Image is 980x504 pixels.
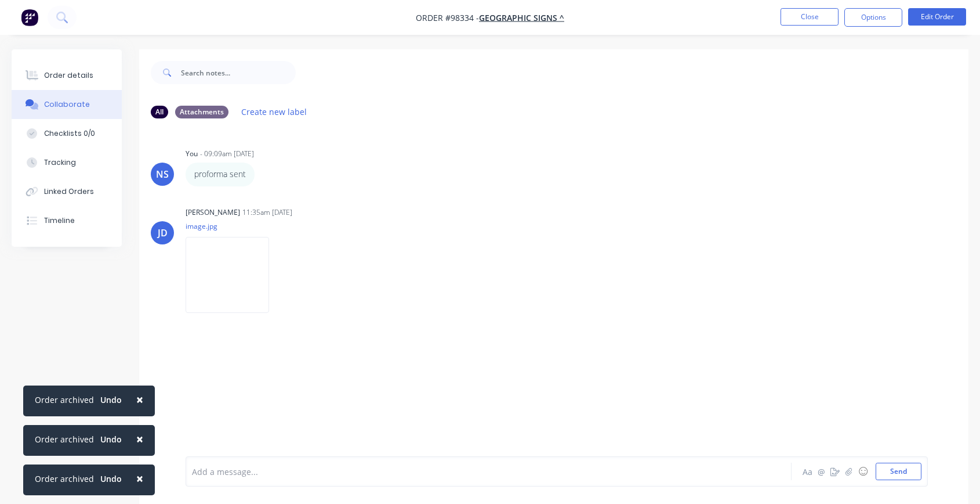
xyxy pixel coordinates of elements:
[242,207,292,218] div: 11:35am [DATE]
[21,9,38,26] img: Factory
[876,463,921,480] button: Send
[44,99,90,110] div: Collaborate
[156,167,169,181] div: NS
[125,425,155,453] button: Close
[186,149,198,159] div: You
[416,12,479,23] span: Order #98334 -
[479,12,564,23] a: GEOGRAPHIC SIGNS ^
[844,8,902,27] button: Options
[856,465,870,478] button: ☺
[44,186,94,197] div: Linked Orders
[125,465,155,492] button: Close
[44,128,95,139] div: Checklists 0/0
[35,473,94,485] div: Order archived
[35,394,94,406] div: Order archived
[800,465,814,478] button: Aa
[136,391,143,408] span: ×
[35,433,94,445] div: Order archived
[44,215,75,226] div: Timeline
[175,106,228,118] div: Attachments
[44,157,76,168] div: Tracking
[12,119,122,148] button: Checklists 0/0
[235,104,313,120] button: Create new label
[186,221,281,231] p: image.jpg
[814,465,828,478] button: @
[158,226,168,240] div: JD
[194,168,246,180] p: proforma sent
[125,386,155,413] button: Close
[94,470,128,488] button: Undo
[781,8,839,26] button: Close
[44,70,93,81] div: Order details
[94,431,128,448] button: Undo
[908,8,966,26] button: Edit Order
[151,106,168,118] div: All
[200,149,254,159] div: - 09:09am [DATE]
[12,177,122,206] button: Linked Orders
[12,148,122,177] button: Tracking
[136,470,143,487] span: ×
[12,206,122,235] button: Timeline
[12,90,122,119] button: Collaborate
[136,431,143,447] span: ×
[12,61,122,90] button: Order details
[181,61,296,84] input: Search notes...
[94,391,128,409] button: Undo
[186,207,240,218] div: [PERSON_NAME]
